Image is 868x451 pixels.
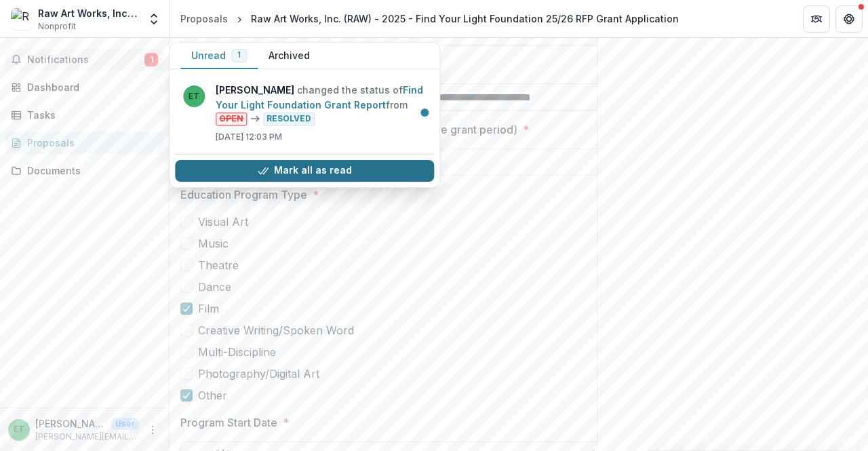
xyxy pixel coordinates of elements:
p: Program Start Date [180,414,277,431]
a: Dashboard [5,76,163,98]
span: Creative Writing/Spoken Word [198,322,354,338]
div: Elliot Tranter [14,425,24,434]
div: Proposals [27,136,153,150]
div: Proposals [180,12,228,26]
a: Proposals [5,132,163,154]
a: Find Your Light Foundation Grant Report [216,84,423,111]
button: Archived [258,43,321,69]
div: Documents [27,163,153,178]
p: User [111,418,139,430]
div: Raw Art Works, Inc. (RAW) [38,6,139,20]
button: More [144,422,161,438]
p: [PERSON_NAME] [35,416,106,431]
div: Raw Art Works, Inc. (RAW) - 2025 - Find Your Light Foundation 25/26 RFP Grant Application [251,12,679,26]
a: Proposals [175,9,233,28]
span: Notifications [27,54,144,66]
nav: breadcrumb [175,9,684,28]
button: Partners [803,5,830,33]
button: Notifications1 [5,49,163,71]
span: Nonprofit [38,20,76,33]
button: Open entity switcher [144,5,163,33]
img: Raw Art Works, Inc. (RAW) [11,8,33,30]
p: [PERSON_NAME][EMAIL_ADDRESS][DOMAIN_NAME] [35,431,139,443]
a: Tasks [5,104,163,126]
span: 1 [144,53,158,66]
div: Dashboard [27,80,153,94]
button: Unread [180,43,258,69]
p: changed the status of from [216,83,426,125]
p: Education Program Type [180,187,307,203]
div: Tasks [27,108,153,122]
span: Theatre [198,257,239,273]
button: Get Help [835,5,863,33]
span: Music [198,235,229,252]
a: Documents [5,159,163,182]
span: Multi-Discipline [198,344,276,360]
span: Dance [198,279,231,295]
span: Other [198,387,227,404]
button: Mark all as read [175,160,434,182]
span: 1 [237,50,241,60]
span: Film [198,300,219,317]
span: Visual Art [198,214,248,230]
span: Photography/Digital Art [198,366,319,382]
